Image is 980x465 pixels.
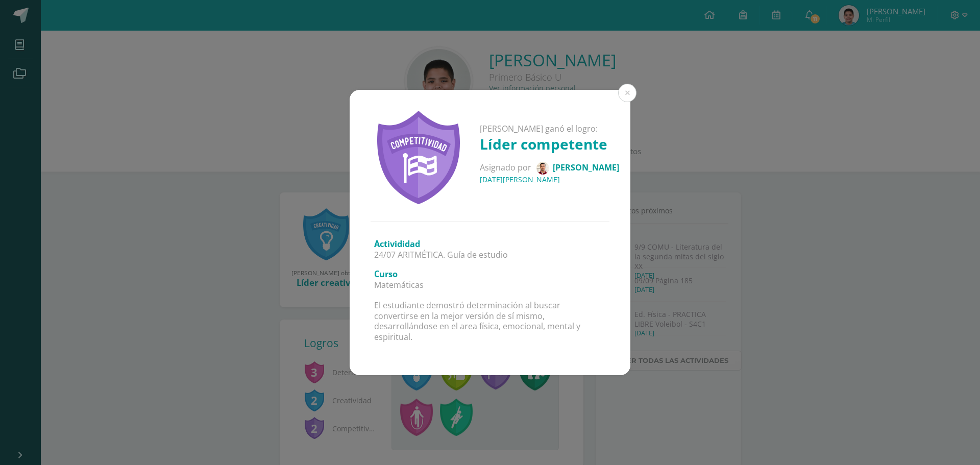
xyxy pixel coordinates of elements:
span: [PERSON_NAME] [553,161,619,173]
p: Asignado por [480,162,619,175]
h4: [DATE][PERSON_NAME] [480,175,619,184]
h3: Curso [374,268,606,280]
p: 24/07 ARITMÉTICA. Guía de estudio [374,250,606,260]
h1: Líder competente [480,134,619,154]
p: [PERSON_NAME] ganó el logro: [480,124,619,134]
p: Matemáticas [374,280,606,290]
img: 4149e558ab1101527751169f901609b7.png [536,162,549,175]
p: El estudiante demostró determinación al buscar convertirse en la mejor versión de sí mismo, desar... [374,300,606,342]
h3: Activididad [374,238,606,250]
button: Close (Esc) [618,84,636,102]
